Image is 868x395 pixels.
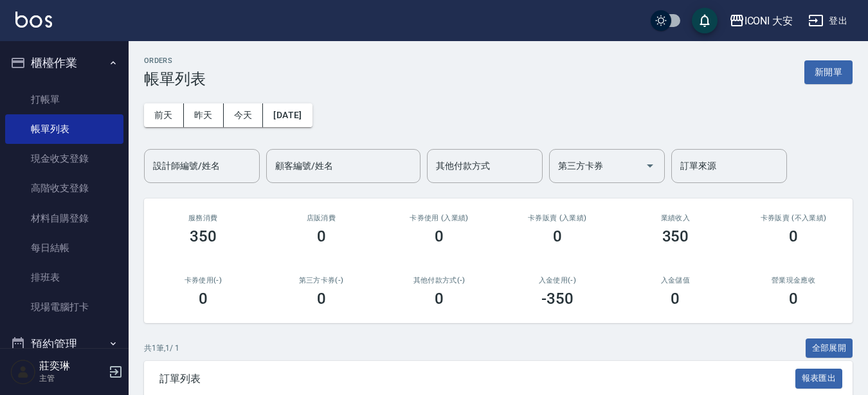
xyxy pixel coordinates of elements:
h2: 卡券使用 (入業績) [395,214,483,222]
a: 報表匯出 [795,372,843,384]
a: 材料自購登錄 [5,204,123,233]
button: 前天 [144,103,184,127]
h3: 0 [789,227,798,245]
span: 訂單列表 [159,373,795,385]
img: Person [10,359,36,385]
h2: 入金儲值 [632,276,719,285]
a: 現金收支登錄 [5,144,123,173]
a: 打帳單 [5,85,123,114]
img: Logo [15,12,52,28]
button: 新開單 [804,60,853,84]
a: 帳單列表 [5,114,123,144]
h3: 0 [317,290,326,308]
button: 全部展開 [806,338,853,358]
a: 現場電腦打卡 [5,292,123,322]
button: 昨天 [184,103,224,127]
a: 每日結帳 [5,233,123,263]
a: 新開單 [804,66,853,78]
h3: 350 [190,227,217,245]
button: 預約管理 [5,328,123,361]
h3: 0 [553,227,562,245]
a: 排班表 [5,263,123,292]
p: 共 1 筆, 1 / 1 [144,342,179,354]
button: 今天 [224,103,264,127]
h2: 卡券販賣 (不入業績) [750,214,837,222]
h2: 入金使用(-) [514,276,601,285]
h2: 業績收入 [632,214,719,222]
button: ICONI 大安 [724,8,799,34]
h3: 0 [317,227,326,245]
h2: ORDERS [144,57,206,65]
h2: 其他付款方式(-) [395,276,483,285]
h3: 0 [435,227,444,245]
h3: 0 [789,290,798,308]
p: 主管 [39,373,105,384]
h3: 帳單列表 [144,70,206,88]
button: 櫃檯作業 [5,46,123,80]
h2: 店販消費 [278,214,365,222]
h3: 0 [435,290,444,308]
button: [DATE] [263,103,312,127]
h2: 卡券販賣 (入業績) [514,214,601,222]
h2: 卡券使用(-) [159,276,247,285]
h2: 營業現金應收 [750,276,837,285]
a: 高階收支登錄 [5,173,123,203]
h5: 莊奕琳 [39,360,105,373]
h3: 0 [199,290,208,308]
button: 報表匯出 [795,369,843,389]
button: Open [640,155,660,176]
h3: 0 [671,290,680,308]
h2: 第三方卡券(-) [278,276,365,285]
div: ICONI 大安 [745,13,793,29]
button: 登出 [803,9,853,33]
h3: -350 [541,290,574,308]
h3: 350 [662,227,689,245]
h3: 服務消費 [159,214,247,222]
button: save [692,8,718,33]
